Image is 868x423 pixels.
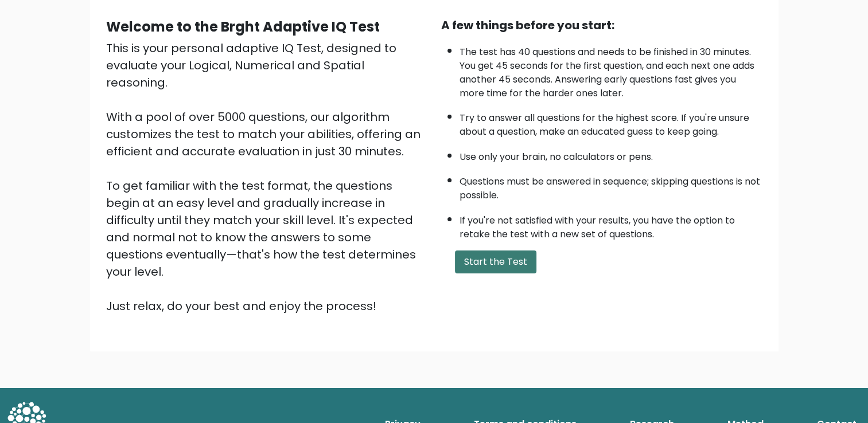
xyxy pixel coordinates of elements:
[441,17,762,34] div: A few things before you start:
[460,208,762,241] li: If you're not satisfied with your results, you have the option to retake the test with a new set ...
[460,169,762,202] li: Questions must be answered in sequence; skipping questions is not possible.
[106,40,427,315] div: This is your personal adaptive IQ Test, designed to evaluate your Logical, Numerical and Spatial ...
[106,17,380,36] b: Welcome to the Brght Adaptive IQ Test
[455,250,536,273] button: Start the Test
[460,105,762,139] li: Try to answer all questions for the highest score. If you're unsure about a question, make an edu...
[460,144,762,164] li: Use only your brain, no calculators or pens.
[460,40,762,100] li: The test has 40 questions and needs to be finished in 30 minutes. You get 45 seconds for the firs...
